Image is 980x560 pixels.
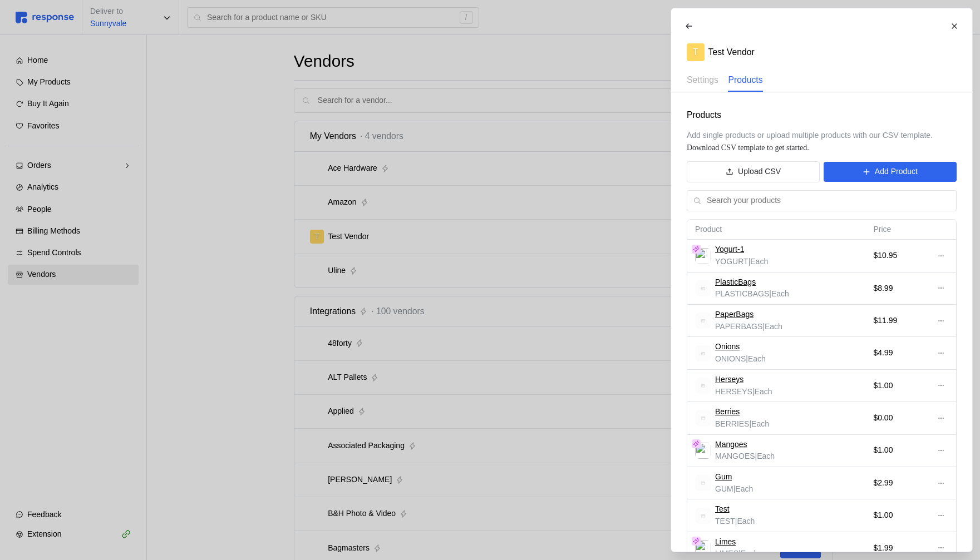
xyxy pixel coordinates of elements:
[873,224,918,236] p: Price
[715,257,748,266] span: YOGURT
[752,387,772,396] span: | Each
[708,45,754,59] p: Test Vendor
[746,354,766,363] span: | Each
[873,315,918,327] p: $11.99
[695,224,858,236] p: Product
[715,322,762,331] span: PAPERBAGS
[695,345,711,361] img: svg%3e
[695,410,711,426] img: svg%3e
[715,387,752,396] span: HERSEYS
[873,380,918,392] p: $1.00
[874,166,917,178] p: Add Product
[715,484,733,493] span: GUM
[715,452,755,460] span: MANGOES
[687,161,820,182] button: Upload CSV
[695,378,711,394] img: svg%3e
[715,374,743,386] a: Herseys
[738,549,759,558] span: | Each
[873,509,918,522] p: $1.00
[715,276,756,289] a: PlasticBags
[715,419,749,428] span: BERRIES
[873,347,918,359] p: $4.99
[735,517,755,526] span: | Each
[748,257,768,266] span: | Each
[707,191,950,211] input: Search your products
[715,517,735,526] span: TEST
[715,244,744,256] a: Yogurt-1
[695,443,711,459] img: d3ac4687-b242-4948-a6d1-30de9b2d8823.jpeg
[755,452,775,460] span: | Each
[873,412,918,424] p: $0.00
[687,73,718,87] p: Settings
[687,143,809,152] a: Download CSV template to get started.
[873,250,918,262] p: $10.95
[695,540,711,556] img: 0568abf3-1ba1-406c-889f-3402a974d107.jpeg
[687,131,933,140] span: Add single products or upload multiple products with our CSV template.
[695,248,711,264] img: 6ffd52a9-3d83-4faa-a95f-040df60aca83.jpeg
[873,542,918,554] p: $1.99
[715,549,738,558] span: LIMES
[692,45,698,59] p: T
[715,354,746,363] span: ONIONS
[873,477,918,489] p: $2.99
[733,484,753,493] span: | Each
[738,166,781,178] p: Upload CSV
[715,289,769,298] span: PLASTICBAGS
[695,280,711,296] img: svg%3e
[715,503,730,516] a: Test
[715,471,732,483] a: Gum
[762,322,782,331] span: | Each
[873,283,918,295] p: $8.99
[715,341,740,353] a: Onions
[695,313,711,329] img: svg%3e
[769,289,789,298] span: | Each
[715,309,754,321] a: PaperBags
[824,162,956,182] button: Add Product
[715,536,736,548] a: Limes
[873,444,918,457] p: $1.00
[695,475,711,491] img: svg%3e
[695,508,711,524] img: svg%3e
[728,73,762,87] p: Products
[715,439,747,451] a: Mangoes
[715,406,740,418] a: Berries
[749,419,769,428] span: | Each
[687,108,957,122] p: Products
